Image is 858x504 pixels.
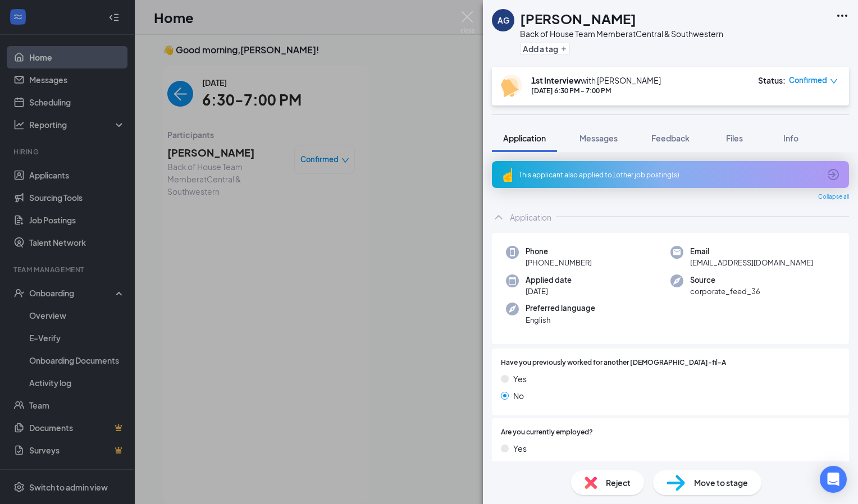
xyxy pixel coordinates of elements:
div: Application [510,212,551,223]
div: Open Intercom Messenger [820,466,847,493]
span: down [830,77,838,85]
span: Yes [513,442,527,455]
svg: Ellipses [836,9,849,22]
span: Reject [606,476,631,489]
span: English [526,314,595,326]
span: [EMAIL_ADDRESS][DOMAIN_NAME] [690,257,813,268]
svg: ChevronUp [492,210,505,224]
span: [DATE] [526,286,572,297]
span: Have you previously worked for another [DEMOGRAPHIC_DATA]-fil-A [501,358,726,368]
span: Application [503,133,546,143]
span: Preferred language [526,303,595,314]
button: PlusAdd a tag [520,43,570,54]
span: [PHONE_NUMBER] [526,257,592,268]
svg: ArrowCircle [827,168,840,181]
svg: Plus [560,45,567,52]
b: 1st Interview [531,75,581,85]
div: [DATE] 6:30 PM - 7:00 PM [531,86,661,95]
span: Are you currently employed? [501,427,593,438]
span: Feedback [651,133,690,143]
span: Info [783,133,798,143]
span: Yes [513,373,527,385]
span: Collapse all [818,193,849,201]
div: This applicant also applied to 1 other job posting(s) [519,170,820,180]
span: No [513,390,524,402]
div: Status : [758,75,786,86]
span: Messages [579,133,618,143]
span: Email [690,246,813,257]
div: with [PERSON_NAME] [531,75,661,86]
div: AG [498,15,509,26]
span: Confirmed [789,75,827,86]
span: Applied date [526,274,572,286]
div: Back of House Team Member at Central & Southwestern [520,28,723,39]
span: Move to stage [694,476,748,489]
span: No [513,459,524,471]
h1: [PERSON_NAME] [520,9,636,28]
span: Source [690,274,760,286]
span: corporate_feed_36 [690,286,760,297]
span: Phone [526,246,592,257]
span: Files [726,133,743,143]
